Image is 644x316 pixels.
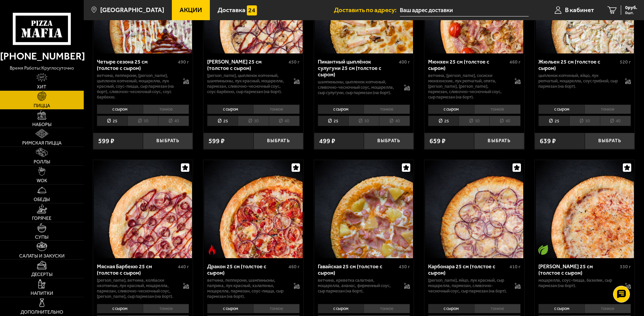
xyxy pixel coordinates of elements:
[314,160,414,258] a: Гавайская 25 см (толстое с сыром)
[207,105,253,114] li: с сыром
[22,141,62,146] span: Римская пицца
[620,264,631,270] span: 330 г
[207,245,217,255] img: Острое блюдо
[428,73,508,100] p: ветчина, [PERSON_NAME], сосиски мюнхенские, лук репчатый, опята, [PERSON_NAME], [PERSON_NAME], па...
[32,122,51,127] span: Наборы
[625,11,637,15] span: 0 шт.
[143,304,189,313] li: тонкое
[203,160,303,258] a: Острое блюдоДракон 25 см (толстое с сыром)
[318,79,397,95] p: шампиньоны, цыпленок копченый, сливочно-чесночный соус, моцарелла, сыр сулугуни, сыр пармезан (на...
[97,58,177,71] div: Четыре сезона 25 см (толстое с сыром)
[318,105,364,114] li: с сыром
[379,116,410,126] li: 40
[238,116,268,126] li: 30
[143,105,189,114] li: тонкое
[364,133,414,149] button: Выбрать
[97,278,177,299] p: [PERSON_NAME], ветчина, колбаски охотничьи, лук красный, моцарелла, пармезан, сливочно-чесночный ...
[535,160,635,258] a: Вегетарианское блюдоМаргарита 25 см (толстое с сыром)
[97,263,177,276] div: Мясная Барбекю 25 см (толстое с сыром)
[19,254,65,259] span: Салаты и закуски
[429,138,446,145] span: 659 ₽
[35,235,48,240] span: Супы
[34,104,50,108] span: Пицца
[318,116,348,126] li: 25
[318,278,397,294] p: ветчина, креветка салатная, моцарелла, ананас, фирменный соус, сыр пармезан (на борт).
[98,138,114,145] span: 599 ₽
[536,160,634,258] img: Маргарита 25 см (толстое с сыром)
[334,7,400,13] span: Доставить по адресу:
[625,5,637,10] span: 0 руб.
[319,138,335,145] span: 499 ₽
[400,4,529,16] input: Ваш адрес доставки
[474,105,521,114] li: тонкое
[474,304,521,313] li: тонкое
[318,58,397,78] div: Пикантный цыплёнок сулугуни 25 см (толстое с сыром)
[93,160,193,258] a: Мясная Барбекю 25 см (толстое с сыром)
[34,197,50,202] span: Обеды
[428,116,459,126] li: 25
[94,160,192,258] img: Мясная Барбекю 25 см (толстое с сыром)
[97,116,127,126] li: 25
[207,73,287,94] p: [PERSON_NAME], цыпленок копченый, шампиньоны, лук красный, моцарелла, пармезан, сливочно-чесночны...
[204,160,302,258] img: Дракон 25 см (толстое с сыром)
[489,116,520,126] li: 40
[569,116,600,126] li: 30
[474,133,524,149] button: Выбрать
[538,73,618,89] p: цыпленок копченый, яйцо, лук репчатый, моцарелла, соус грибной, сыр пармезан (на борт).
[97,73,177,100] p: ветчина, пепперони, [PERSON_NAME], цыпленок копченый, моцарелла, лук красный, соус-пицца, сыр пар...
[143,133,193,149] button: Выбрать
[100,7,164,13] span: [GEOGRAPHIC_DATA]
[247,5,257,15] img: 15daf4d41897b9f0e9f617042186c801.svg
[318,263,397,276] div: Гавайская 25 см (толстое с сыром)
[127,116,158,126] li: 30
[180,7,202,13] span: Акции
[428,278,508,294] p: [PERSON_NAME], яйцо, лук красный, сыр Моцарелла, пармезан, сливочно-чесночный соус, сыр пармезан ...
[32,216,51,221] span: Горячее
[97,105,143,114] li: с сыром
[620,59,631,65] span: 520 г
[425,160,523,258] img: Карбонара 25 см (толстое с сыром)
[538,278,618,288] p: моцарелла, соус-пицца, базилик, сыр пармезан (на борт).
[428,263,508,276] div: Карбонара 25 см (толстое с сыром)
[289,59,300,65] span: 450 г
[31,272,52,277] span: Десерты
[158,116,189,126] li: 40
[209,138,225,145] span: 599 ₽
[565,7,594,13] span: В кабинет
[178,59,189,65] span: 490 г
[318,304,364,313] li: с сыром
[34,160,50,164] span: Роллы
[459,116,489,126] li: 30
[399,59,410,65] span: 400 г
[364,304,410,313] li: тонкое
[207,263,287,276] div: Дракон 25 см (толстое с сыром)
[538,105,584,114] li: с сыром
[538,245,548,255] img: Вегетарианское блюдо
[584,304,631,313] li: тонкое
[428,304,474,313] li: с сыром
[509,264,521,270] span: 410 г
[509,59,521,65] span: 460 г
[207,278,287,299] p: ветчина, пепперони, шампиньоны, паприка, лук красный, халапеньо, моцарелла, пармезан, соус-пицца,...
[584,105,631,114] li: тонкое
[424,160,524,258] a: Карбонара 25 см (толстое с сыром)
[207,58,287,71] div: [PERSON_NAME] 25 см (толстое с сыром)
[207,116,238,126] li: 25
[585,133,635,149] button: Выбрать
[538,58,618,71] div: Жюльен 25 см (толстое с сыром)
[253,105,300,114] li: тонкое
[538,263,618,276] div: [PERSON_NAME] 25 см (толстое с сыром)
[600,116,631,126] li: 40
[428,105,474,114] li: с сыром
[31,291,53,296] span: Напитки
[207,304,253,313] li: с сыром
[399,264,410,270] span: 430 г
[364,105,410,114] li: тонкое
[218,7,245,13] span: Доставка
[97,304,143,313] li: с сыром
[37,85,46,89] span: Хит
[428,58,508,71] div: Мюнхен 25 см (толстое с сыром)
[178,264,189,270] span: 440 г
[540,138,556,145] span: 639 ₽
[289,264,300,270] span: 460 г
